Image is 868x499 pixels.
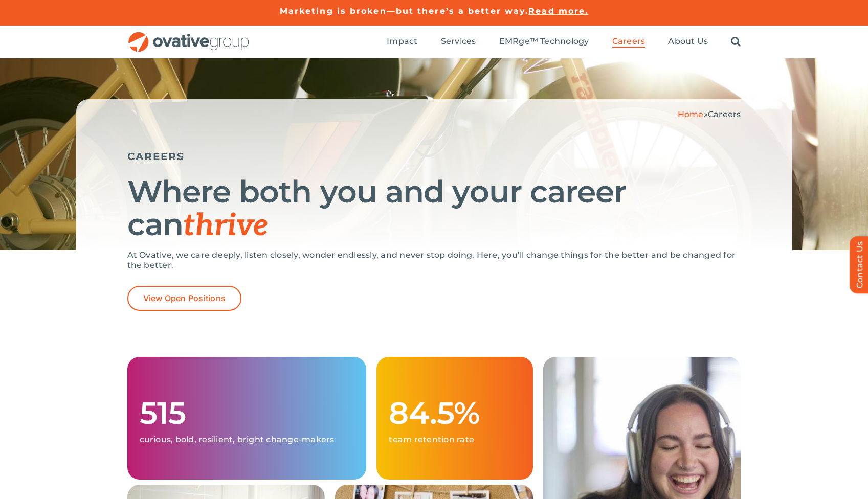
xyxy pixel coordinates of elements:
[387,36,417,47] span: Impact
[668,36,708,47] span: About Us
[143,293,226,303] span: View Open Positions
[668,36,708,48] a: About Us
[387,36,417,48] a: Impact
[708,109,741,119] span: Careers
[612,36,646,47] span: Careers
[280,6,529,16] a: Marketing is broken—but there’s a better way.
[127,250,741,270] p: At Ovative, we care deeply, listen closely, wonder endlessly, and never stop doing. Here, you’ll ...
[127,150,741,163] h5: CAREERS
[389,435,520,445] p: team retention rate
[441,36,476,47] span: Services
[441,36,476,48] a: Services
[387,26,741,58] nav: Menu
[183,208,269,244] span: thrive
[140,435,354,445] p: curious, bold, resilient, bright change-makers
[127,31,250,40] a: OG_Full_horizontal_RGB
[140,397,354,429] h1: 515
[528,6,588,16] a: Read more.
[499,36,589,48] a: EMRge™ Technology
[389,397,520,429] h1: 84.5%
[127,175,741,242] h1: Where both you and your career can
[499,36,589,47] span: EMRge™ Technology
[612,36,646,48] a: Careers
[127,286,242,311] a: View Open Positions
[731,36,741,48] a: Search
[678,109,741,119] span: »
[678,109,704,119] a: Home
